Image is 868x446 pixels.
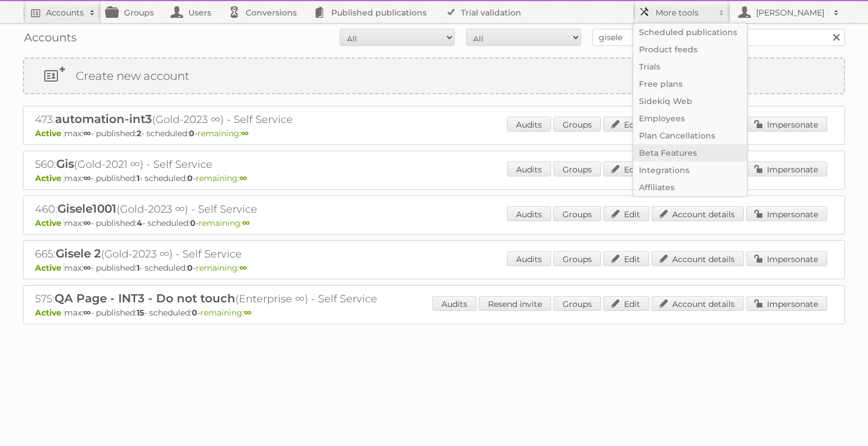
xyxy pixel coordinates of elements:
strong: ∞ [239,263,247,273]
strong: 0 [187,263,193,273]
span: Gisele 2 [56,247,101,260]
a: Groups [101,1,165,23]
p: max: - published: - scheduled: - [35,128,833,139]
strong: ∞ [239,173,247,183]
a: [PERSON_NAME] [730,1,845,23]
strong: 0 [187,173,193,183]
p: max: - published: - scheduled: - [35,307,833,318]
a: Impersonate [746,162,827,176]
p: max: - published: - scheduled: - [35,263,833,273]
a: Beta Features [633,144,747,162]
strong: ∞ [83,218,91,228]
strong: 0 [189,128,195,139]
h2: More tools [656,7,713,18]
a: Edit [603,206,649,221]
a: Published publications [308,1,438,23]
a: Audits [507,162,551,176]
span: remaining: [196,173,247,183]
h2: 473: (Gold-2023 ∞) - Self Service [35,112,437,127]
a: Employees [633,110,747,127]
span: remaining: [196,263,247,273]
a: Impersonate [746,296,827,311]
a: Product feeds [633,41,747,58]
a: Impersonate [746,117,827,132]
strong: ∞ [83,128,91,139]
strong: 2 [137,128,141,139]
span: Active [35,263,64,273]
span: remaining: [199,218,250,228]
a: Account details [652,206,744,221]
span: Active [35,307,64,318]
a: Audits [432,296,476,311]
a: Groups [553,296,601,311]
strong: ∞ [242,218,250,228]
a: Create new account [24,59,844,93]
strong: ∞ [83,263,91,273]
a: Audits [507,117,551,132]
a: Integrations [633,162,747,179]
a: Groups [553,251,601,266]
a: Edit [603,117,649,132]
a: Groups [553,162,601,176]
a: Groups [553,117,601,132]
a: Audits [507,206,551,221]
a: Sidekiq Web [633,93,747,110]
a: Free plans [633,75,747,93]
span: remaining: [197,128,249,139]
a: Affiliates [633,179,747,196]
span: QA Page - INT3 - Do not touch [55,291,235,305]
a: Edit [603,251,649,266]
strong: 1 [137,263,139,273]
span: Active [35,173,64,183]
strong: 15 [137,307,144,318]
strong: 1 [137,173,139,183]
h2: 665: (Gold-2023 ∞) - Self Service [35,247,437,262]
p: max: - published: - scheduled: - [35,218,833,228]
strong: ∞ [83,307,91,318]
a: Edit [603,162,649,176]
h2: 575: (Enterprise ∞) - Self Service [35,291,437,306]
span: automation-int3 [55,112,152,126]
a: Users [165,1,223,23]
a: Audits [507,251,551,266]
h2: 460: (Gold-2023 ∞) - Self Service [35,202,437,217]
span: remaining: [200,307,251,318]
a: Plan Cancellations [633,127,747,144]
p: max: - published: - scheduled: - [35,173,833,183]
strong: ∞ [244,307,251,318]
strong: ∞ [241,128,249,139]
a: Groups [553,206,601,221]
a: Account details [652,296,744,311]
h2: [PERSON_NAME] [753,7,828,18]
h2: Accounts [46,7,84,18]
h2: 560: (Gold-2021 ∞) - Self Service [35,157,437,172]
a: Trial validation [438,1,533,23]
a: Conversions [223,1,308,23]
span: Active [35,128,64,139]
span: Gisele1001 [57,202,117,216]
a: Resend invite [479,296,551,311]
a: Impersonate [746,251,827,266]
a: Impersonate [746,206,827,221]
strong: ∞ [83,173,91,183]
a: Scheduled publications [633,24,747,41]
span: Gis [56,157,74,171]
a: Edit [603,296,649,311]
strong: 0 [192,307,197,318]
a: Trials [633,58,747,75]
a: More tools [633,1,730,23]
a: Accounts [23,1,101,23]
strong: 4 [137,218,142,228]
a: Account details [652,251,744,266]
span: Active [35,218,64,228]
strong: 0 [190,218,196,228]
